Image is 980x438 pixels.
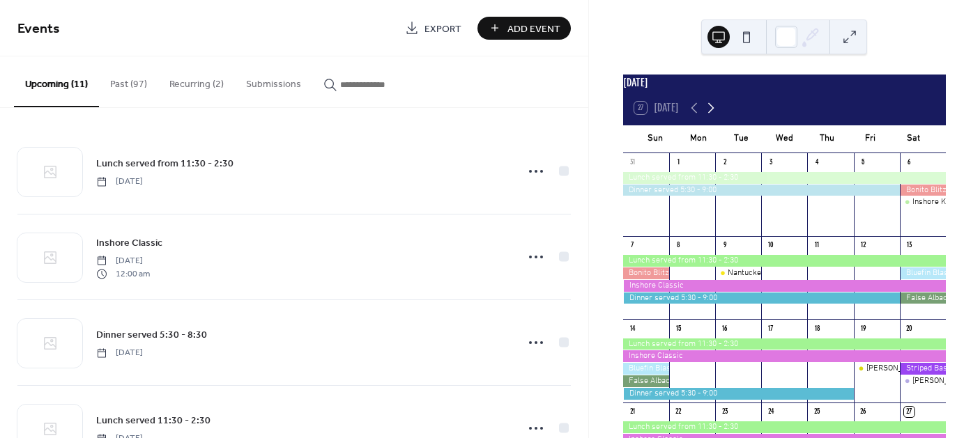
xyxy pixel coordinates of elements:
[854,363,900,375] div: Davis Function - NO Dinner
[623,292,900,304] div: Dinner served 5:30 - 9:00
[623,267,669,279] div: Bonito Blitz (length)
[623,255,946,267] div: Lunch served from 11:30 - 2:30
[96,157,233,171] span: Lunch served from 11:30 - 2:30
[395,17,472,40] a: Export
[806,125,849,153] div: Thu
[765,407,776,417] div: 24
[900,375,946,387] div: Molly's Reception
[627,240,638,251] div: 7
[904,157,914,168] div: 6
[900,185,946,196] div: Bonito Blitz (length)
[627,323,638,334] div: 14
[96,328,207,343] span: Dinner served 5:30 - 8:30
[673,407,684,417] div: 22
[235,56,312,106] button: Submissions
[96,236,162,251] span: Inshore Classic
[677,125,720,153] div: Mon
[720,125,763,153] div: Tue
[673,157,684,168] div: 1
[623,185,900,196] div: Dinner served 5:30 - 9:00
[900,292,946,304] div: False Albacore Blitz (length)
[728,267,784,279] div: Nantucket Slam
[763,125,806,153] div: Wed
[715,267,761,279] div: Nantucket Slam
[96,412,210,428] a: Lunch served 11:30 - 2:30
[623,280,946,292] div: Inshore Classic
[811,240,822,251] div: 11
[719,323,730,334] div: 16
[96,155,233,171] a: Lunch served from 11:30 - 2:30
[858,157,868,168] div: 5
[96,414,210,428] span: Lunch served 11:30 - 2:30
[634,125,677,153] div: Sun
[623,172,946,184] div: Lunch served from 11:30 - 2:30
[900,196,946,208] div: Inshore Kick off Gam
[811,157,822,168] div: 4
[765,240,776,251] div: 10
[858,240,868,251] div: 12
[765,323,776,334] div: 17
[96,267,150,280] span: 12:00 am
[623,375,669,387] div: False Albacore Blitz (length)
[627,157,638,168] div: 31
[17,15,60,42] span: Events
[673,323,684,334] div: 15
[96,327,207,343] a: Dinner served 5:30 - 8:30
[96,175,143,188] span: [DATE]
[158,56,235,106] button: Recurring (2)
[623,421,946,433] div: Lunch served from 11:30 - 2:30
[900,363,946,375] div: Striped Bass Blitz (length)
[14,56,99,107] button: Upcoming (11)
[904,407,914,417] div: 27
[719,157,730,168] div: 2
[673,240,684,251] div: 8
[858,323,868,334] div: 19
[811,323,822,334] div: 18
[719,407,730,417] div: 23
[96,255,150,267] span: [DATE]
[623,388,854,400] div: Dinner served 5:30 - 9:00
[96,347,143,359] span: [DATE]
[627,407,638,417] div: 21
[99,56,158,106] button: Past (97)
[900,267,946,279] div: Bluefin Blast
[623,338,946,350] div: Lunch served from 11:30 - 2:30
[477,17,571,40] button: Add Event
[623,363,669,375] div: Bluefin Blast
[623,75,946,91] div: [DATE]
[96,235,162,251] a: Inshore Classic
[904,323,914,334] div: 20
[891,125,935,153] div: Sat
[507,22,560,36] span: Add Event
[858,407,868,417] div: 26
[849,125,892,153] div: Fri
[765,157,776,168] div: 3
[904,240,914,251] div: 13
[424,22,461,36] span: Export
[811,407,822,417] div: 25
[719,240,730,251] div: 9
[623,350,946,362] div: Inshore Classic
